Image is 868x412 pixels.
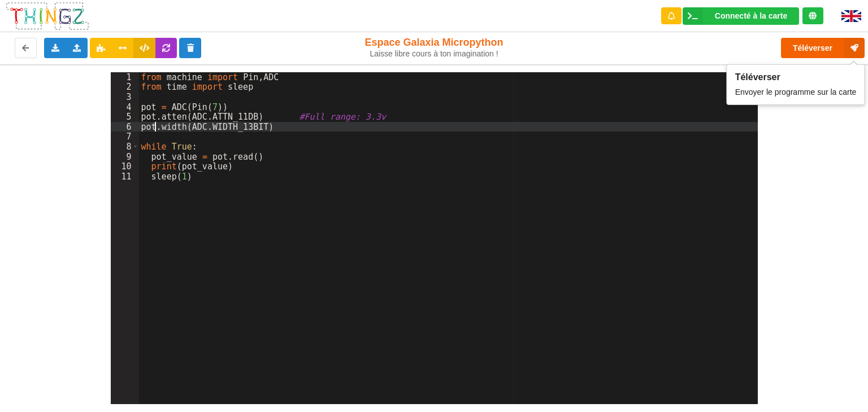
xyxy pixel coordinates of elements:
div: 10 [111,161,139,172]
div: Téléverser [735,72,857,82]
img: thingz_logo.png [5,1,90,31]
div: Ta base fonctionne bien ! [683,7,799,25]
div: Espace Galaxia Micropython [360,36,509,59]
div: 3 [111,92,139,102]
div: 6 [111,122,139,132]
div: Laisse libre cours à ton imagination ! [360,49,509,59]
div: 9 [111,152,139,162]
div: 5 [111,112,139,122]
button: Téléverser [781,38,865,58]
div: 7 [111,132,139,142]
img: gb.png [841,10,861,22]
div: 11 [111,172,139,182]
div: 1 [111,72,139,82]
div: Envoyer le programme sur la carte [735,82,857,98]
div: Tu es connecté au serveur de création de Thingz [802,7,823,24]
div: 2 [111,82,139,92]
div: 8 [111,142,139,152]
div: Connecté à la carte [715,12,787,20]
div: 4 [111,102,139,112]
